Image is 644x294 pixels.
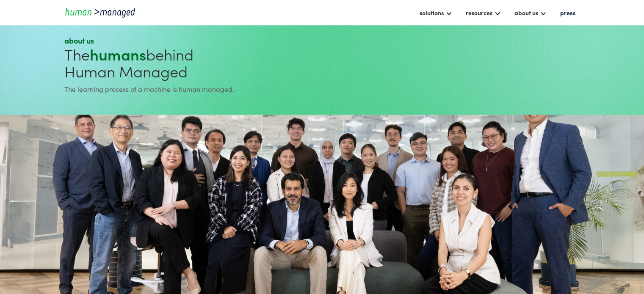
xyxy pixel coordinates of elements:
div: about us [64,36,318,46]
div: The learning process of a machine is human managed. [64,84,318,94]
div: about us [514,8,538,18]
strong: humans [90,43,146,65]
a: press [556,5,580,20]
div: solutions [420,8,444,18]
a: home [64,7,141,18]
div: resources [466,8,492,18]
div: about us [510,5,551,20]
h1: The behind Human Managed [64,46,318,80]
div: resources [462,5,505,20]
div: solutions [415,5,456,20]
